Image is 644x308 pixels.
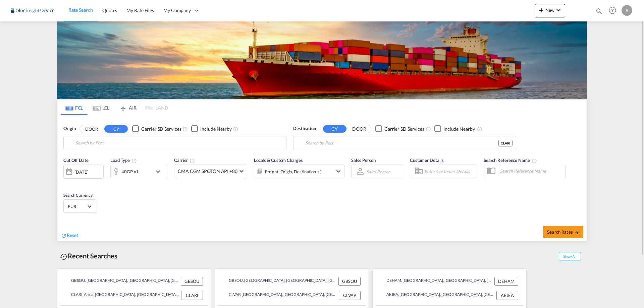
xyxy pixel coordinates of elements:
button: CY [104,125,128,133]
md-icon: Your search will be saved by the below given name [532,158,537,164]
span: CMA CGM SPOTON API +80 [178,168,237,175]
div: icon-refreshReset [61,232,78,239]
div: DEHAM [494,277,518,286]
div: Help [607,5,622,17]
span: My Rate Files [126,7,154,13]
div: Freight Origin Destination Factory Stuffingicon-chevron-down [254,165,344,178]
span: Rate Search [68,7,93,13]
span: Customer Details [410,158,444,163]
div: Carrier SD Services [384,126,424,132]
div: DEHAM, Hamburg, Germany, Western Europe, Europe [381,277,493,286]
md-datepicker: Select [63,178,68,187]
md-icon: icon-magnify [595,7,603,15]
span: Search Reference Name [484,158,537,163]
span: Load Type [110,158,137,163]
div: Include Nearby [200,126,232,132]
span: Search Rates [547,229,579,235]
div: Recent Searches [57,248,120,263]
span: Carrier [174,158,195,163]
md-checkbox: Checkbox No Ink [434,125,475,132]
div: CLVAP, Valparaiso, Chile, South America, Americas [223,291,337,300]
div: GBSOU, Southampton, United Kingdom, GB & Ireland, Europe [65,277,179,286]
md-icon: icon-airplane [119,104,127,109]
div: CLARI [181,291,203,300]
span: Origin [63,125,75,132]
div: Carrier SD Services [141,126,181,132]
md-icon: Unchecked: Search for CY (Container Yard) services for all selected carriers.Checked : Search for... [426,126,431,132]
md-select: Sales Person [366,167,391,176]
div: icon-magnify [595,7,603,17]
md-tab-item: FCL [61,100,88,115]
span: My Company [163,7,191,14]
md-select: Select Currency: € EUREuro [67,201,93,211]
md-checkbox: Checkbox No Ink [132,125,181,132]
div: AEJEA, Jebel Ali, United Arab Emirates, Middle East, Middle East [381,291,495,300]
span: EUR [68,203,87,209]
span: Help [607,5,618,16]
input: Search by Port [305,138,498,148]
md-icon: icon-chevron-down [334,167,342,175]
input: Enter Customer Details [424,166,475,176]
div: CLARI, Arica, Chile, South America, Americas [65,291,179,300]
div: AEJEA [496,291,518,300]
input: Search Reference Name [496,166,566,176]
md-icon: Unchecked: Ignores neighbouring ports when fetching rates.Checked : Includes neighbouring ports w... [477,126,482,132]
div: 40GP x1icon-chevron-down [110,165,167,178]
div: GBSOU, Southampton, United Kingdom, GB & Ireland, Europe [223,277,337,286]
md-icon: icon-refresh [61,233,67,239]
md-input-container: Southampton, GBSOU [64,136,286,150]
md-input-container: Arica, CLARI [293,136,516,150]
md-checkbox: Checkbox No Ink [375,125,424,132]
input: Search by Port [75,138,283,148]
md-icon: Unchecked: Search for CY (Container Yard) services for all selected carriers.Checked : Search for... [182,126,188,132]
button: Search Ratesicon-arrow-right [543,226,583,238]
span: New [537,7,562,13]
md-icon: The selected Trucker/Carrierwill be displayed in the rate results If the rates are from another f... [190,158,195,164]
div: Include Nearby [443,126,475,132]
span: Quotes [102,7,117,13]
md-icon: Unchecked: Ignores neighbouring ports when fetching rates.Checked : Includes neighbouring ports w... [233,126,238,132]
md-icon: icon-chevron-down [154,168,165,176]
img: LCL+%26+FCL+BACKGROUND.png [57,21,587,99]
img: 9097ab40c0d911ee81d80fb7ec8da167.JPG [10,3,55,18]
span: Show All [559,252,581,260]
div: [DATE] [74,169,88,175]
span: Reset [67,232,78,238]
button: DOOR [80,125,103,133]
span: Cut Off Date [63,158,89,163]
md-icon: icon-backup-restore [60,253,68,261]
md-icon: icon-information-outline [131,158,137,164]
md-icon: icon-chevron-down [554,6,562,14]
button: icon-plus 400-fgNewicon-chevron-down [535,4,565,17]
span: Search Currency [63,193,93,198]
button: DOOR [347,125,371,133]
div: Freight Origin Destination Factory Stuffing [265,167,322,176]
span: Destination [293,125,316,132]
span: Locals & Custom Charges [254,158,303,163]
md-tab-item: LCL [88,100,114,115]
button: CY [323,125,346,133]
div: CLVAP [339,291,361,300]
div: GBSOU [338,277,361,286]
md-icon: icon-plus 400-fg [537,6,545,14]
md-icon: icon-arrow-right [575,230,579,235]
div: Origin DOOR CY Checkbox No InkUnchecked: Search for CY (Container Yard) services for all selected... [57,115,587,241]
div: 40GP x1 [121,167,139,176]
md-tab-item: AIR [114,100,141,115]
div: CLARI [498,140,513,146]
div: B [622,5,632,16]
md-checkbox: Checkbox No Ink [191,125,232,132]
div: GBSOU [181,277,203,286]
md-pagination-wrapper: Use the left and right arrow keys to navigate between tabs [61,100,168,115]
div: [DATE] [63,165,104,179]
span: Sales Person [351,158,376,163]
